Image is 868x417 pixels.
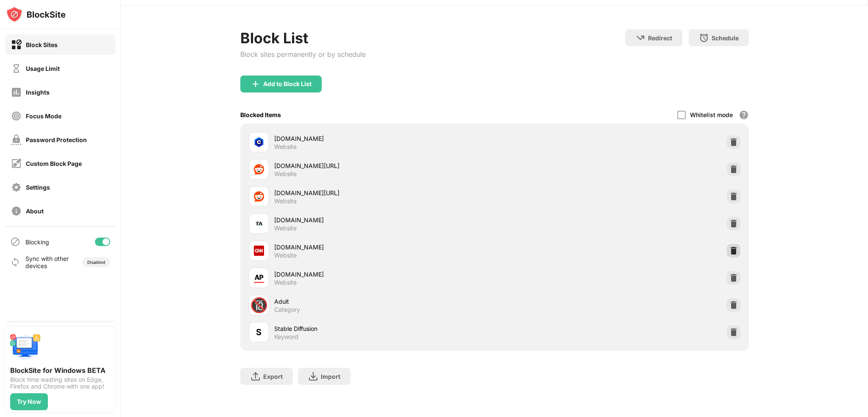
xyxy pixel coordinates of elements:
[274,215,495,224] div: [DOMAIN_NAME]
[263,373,283,380] div: Export
[10,237,20,247] img: blocking-icon.svg
[240,50,366,59] div: Block sites permanently or by schedule
[10,376,110,390] div: Block time wasting sites on Edge, Firefox and Chrome with one app!
[274,197,297,205] div: Website
[274,224,297,232] div: Website
[26,136,87,143] div: Password Protection
[11,134,22,145] img: password-protection-off.svg
[274,252,297,259] div: Website
[690,111,733,118] div: Whitelist mode
[6,6,66,23] img: logo-blocksite.svg
[26,207,44,215] div: About
[10,257,20,267] img: sync-icon.svg
[712,34,739,42] div: Schedule
[274,333,298,341] div: Keyword
[11,182,22,193] img: settings-off.svg
[240,111,281,118] div: Blocked Items
[11,206,22,216] img: about-off.svg
[240,29,366,47] div: Block List
[26,184,50,191] div: Settings
[11,111,22,121] img: focus-off.svg
[274,134,495,143] div: [DOMAIN_NAME]
[11,39,22,50] img: block-on.svg
[254,137,264,147] img: favicons
[26,65,60,72] div: Usage Limit
[648,34,672,42] div: Redirect
[26,160,82,167] div: Custom Block Page
[274,188,495,197] div: [DOMAIN_NAME][URL]
[25,255,69,269] div: Sync with other devices
[26,41,58,48] div: Block Sites
[254,273,264,283] img: favicons
[274,297,495,306] div: Adult
[10,366,110,375] div: BlockSite for Windows BETA
[274,306,300,313] div: Category
[263,81,312,87] div: Add to Block List
[274,143,297,151] div: Website
[26,112,61,120] div: Focus Mode
[254,246,264,256] img: favicons
[321,373,340,380] div: Import
[274,324,495,333] div: Stable Diffusion
[274,243,495,252] div: [DOMAIN_NAME]
[274,161,495,170] div: [DOMAIN_NAME][URL]
[254,191,264,202] img: favicons
[250,297,268,314] div: 🔞
[256,326,262,339] div: S
[254,164,264,174] img: favicons
[274,279,297,286] div: Website
[25,238,49,246] div: Blocking
[10,332,41,363] img: push-desktop.svg
[11,158,22,169] img: customize-block-page-off.svg
[11,63,22,74] img: time-usage-off.svg
[274,170,297,178] div: Website
[26,89,50,96] div: Insights
[11,87,22,98] img: insights-off.svg
[274,270,495,279] div: [DOMAIN_NAME]
[254,218,264,229] img: favicons
[87,260,105,265] div: Disabled
[17,398,41,405] div: Try Now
